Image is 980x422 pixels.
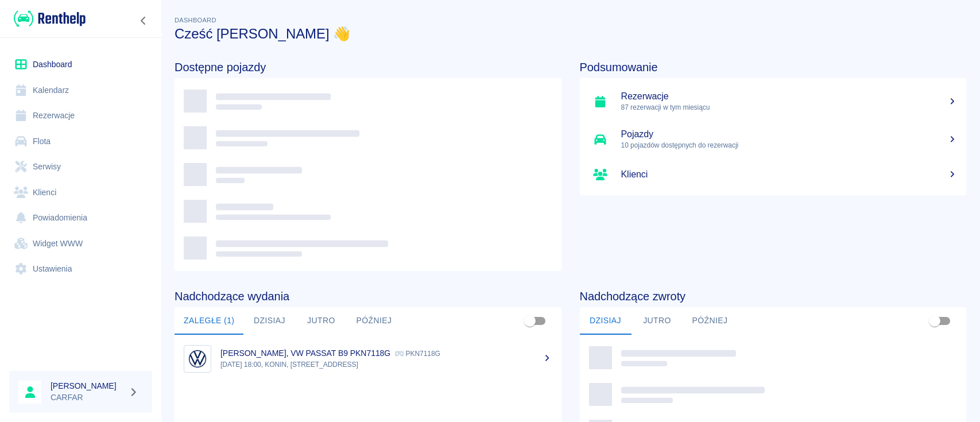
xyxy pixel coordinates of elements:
[175,339,561,378] a: Image[PERSON_NAME], VW PASSAT B9 PKN7118G PKN7118G[DATE] 18:00, KONIN, [STREET_ADDRESS]
[519,310,541,332] span: Pokaż przypisane tylko do mnie
[243,307,295,335] button: Dzisiaj
[580,121,967,158] a: Pojazdy10 pojazdów dostępnych do rezerwacji
[9,9,86,28] a: Renthelp logo
[51,392,124,404] p: CARFAR
[175,307,243,335] button: Zaległe (1)
[9,231,152,257] a: Widget WWW
[175,17,216,24] span: Dashboard
[175,60,561,74] h4: Dostępne pojazdy
[621,140,958,150] p: 10 pojazdów dostępnych do rezerwacji
[135,13,152,28] button: Zwiń nawigację
[580,60,967,74] h4: Podsumowanie
[9,78,152,103] a: Kalendarz
[9,52,152,78] a: Dashboard
[9,154,152,180] a: Serwisy
[295,307,347,335] button: Jutro
[580,307,632,335] button: Dzisiaj
[9,256,152,282] a: Ustawienia
[621,129,958,140] h5: Pojazdy
[347,307,401,335] button: Później
[220,349,390,358] p: [PERSON_NAME], VW PASSAT B9 PKN7118G
[621,91,958,102] h5: Rezerwacje
[9,180,152,206] a: Klienci
[580,83,967,121] a: Rezerwacje87 rezerwacji w tym miesiącu
[175,26,966,42] h3: Cześć [PERSON_NAME] 👋
[9,103,152,129] a: Rezerwacje
[175,289,561,303] h4: Nadchodzące wydania
[187,348,208,370] img: Image
[632,307,683,335] button: Jutro
[395,350,440,358] p: PKN7118G
[924,310,946,332] span: Pokaż przypisane tylko do mnie
[9,129,152,154] a: Flota
[51,380,124,392] h6: [PERSON_NAME]
[14,9,86,28] img: Renthelp logo
[580,289,967,303] h4: Nadchodzące zwroty
[220,359,552,370] p: [DATE] 18:00, KONIN, [STREET_ADDRESS]
[580,158,967,191] a: Klienci
[683,307,737,335] button: Później
[9,205,152,231] a: Powiadomienia
[621,169,958,180] h5: Klienci
[621,102,958,113] p: 87 rezerwacji w tym miesiącu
